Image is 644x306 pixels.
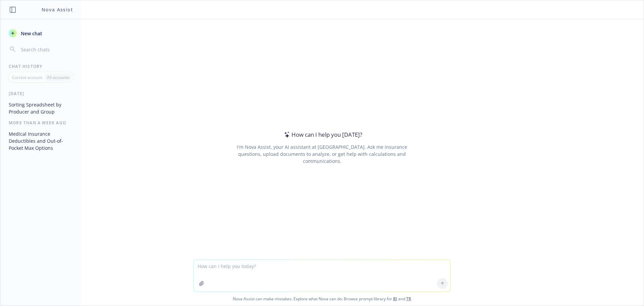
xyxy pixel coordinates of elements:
[406,296,411,302] a: TR
[1,91,81,96] div: [DATE]
[6,128,75,154] button: Medical Insurance Deductibles and Out-of-Pocket Max Options
[42,6,73,13] h1: Nova Assist
[1,63,81,69] div: Chat History
[3,292,641,306] span: Nova Assist can make mistakes. Explore what Nova can do: Browse prompt library for and
[1,120,81,126] div: More than a week ago
[6,99,75,117] button: Sorting Spreadsheet by Producer and Group
[393,296,397,302] a: BI
[227,143,416,165] div: I'm Nova Assist, your AI assistant at [GEOGRAPHIC_DATA]. Ask me insurance questions, upload docum...
[282,130,362,139] div: How can I help you [DATE]?
[12,75,42,80] p: Current account
[6,27,75,39] button: New chat
[19,30,42,37] span: New chat
[19,45,73,54] input: Search chats
[47,75,69,80] p: All accounts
